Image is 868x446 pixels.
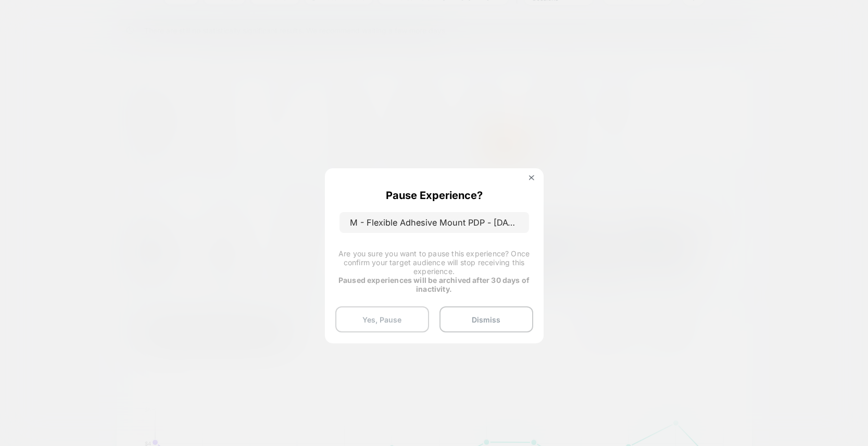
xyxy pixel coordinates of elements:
[386,189,483,202] p: Pause Experience?
[338,276,530,293] strong: Paused experiences will be archived after 30 days of inactivity.
[439,306,533,332] button: Dismiss
[529,175,534,180] img: close
[338,249,530,276] span: Are you sure you want to pause this experience? Once confirm your target audience will stop recei...
[335,306,429,332] button: Yes, Pause
[339,212,529,233] p: M - Flexible Adhesive Mount PDP - [DATE] Sale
